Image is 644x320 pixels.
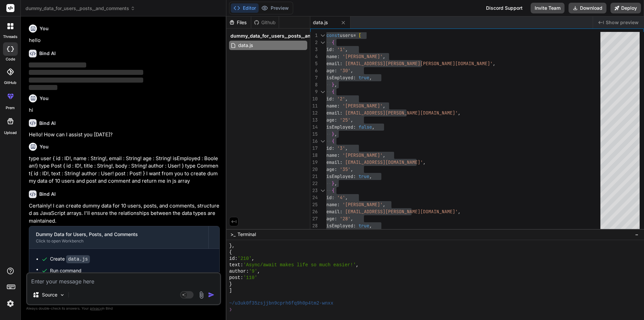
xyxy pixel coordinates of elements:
[90,306,102,310] span: privacy
[29,85,57,90] span: ‌
[208,291,215,298] img: icon
[359,32,361,38] span: [
[318,138,327,145] div: Click to collapse the range.
[351,67,353,74] span: ,
[569,3,606,13] button: Download
[493,60,495,66] span: ,
[3,34,17,40] label: threads
[243,275,257,281] span: '110'
[310,53,318,60] div: 4
[345,96,348,102] span: ,
[237,256,252,262] span: '210'
[310,102,318,109] div: 11
[345,194,348,200] span: ,
[423,159,426,165] span: ,
[332,138,334,144] span: {
[337,194,345,200] span: '4'
[337,46,345,52] span: '1'
[310,109,318,117] div: 12
[369,173,372,179] span: ,
[326,124,353,130] span: isEmployed
[310,138,318,145] div: 16
[198,291,205,299] img: attachment
[332,46,334,52] span: :
[332,96,334,102] span: :
[458,110,461,116] span: ,
[372,124,375,130] span: ,
[326,103,337,109] span: name
[332,82,334,88] span: }
[257,268,260,275] span: ,
[326,53,337,59] span: name
[332,194,334,200] span: :
[337,96,345,102] span: '2'
[359,173,369,179] span: true
[337,152,340,158] span: :
[610,3,641,13] button: Deploy
[334,166,337,172] span: :
[326,75,353,81] span: isEmployed
[229,275,243,281] span: post:
[310,145,318,152] div: 17
[42,291,57,298] p: Source
[326,209,340,215] span: email
[326,60,340,66] span: email
[29,62,86,67] span: ‌
[310,32,318,39] div: 1
[318,39,327,46] div: Click to collapse the range.
[326,110,340,116] span: email
[345,60,493,66] span: [EMAIL_ADDRESS][PERSON_NAME][PERSON_NAME][DOMAIN_NAME]'
[310,81,318,88] div: 8
[230,33,340,39] span: dummy_data_for_users,_posts,_and_comments
[340,60,342,66] span: :
[29,78,143,83] span: ‌
[340,117,351,123] span: '25'
[369,223,372,229] span: ,
[326,145,332,151] span: id
[337,201,340,208] span: :
[340,216,351,222] span: '28'
[342,103,383,109] span: '[PERSON_NAME]'
[229,256,237,262] span: id:
[326,201,337,208] span: name
[310,117,318,124] div: 13
[337,103,340,109] span: :
[383,152,385,158] span: ,
[25,5,135,12] span: dummy_data_for_users,_posts,_and_comments
[229,268,249,275] span: author:
[334,117,337,123] span: :
[6,105,15,111] label: prem
[310,180,318,187] div: 22
[332,145,334,151] span: :
[310,88,318,95] div: 9
[229,287,232,294] span: ]
[50,267,213,274] span: Run command
[326,223,353,229] span: isEmployed
[332,180,334,186] span: }
[310,131,318,138] div: 15
[310,39,318,46] div: 2
[251,19,279,26] div: Github
[237,41,254,49] span: data.js
[332,187,334,193] span: {
[39,120,56,127] h6: Bind AI
[340,32,353,38] span: users
[353,124,356,130] span: :
[332,131,334,137] span: }
[326,46,332,52] span: id
[318,32,327,39] div: Click to collapse the range.
[351,166,353,172] span: ,
[345,209,458,215] span: [EMAIL_ADDRESS][PERSON_NAME][DOMAIN_NAME]'
[340,110,342,116] span: :
[334,180,337,186] span: ,
[383,201,385,208] span: ,
[29,70,143,75] span: ‌
[310,187,318,194] div: 23
[326,117,334,123] span: age
[259,3,291,13] button: Preview
[345,46,348,52] span: ,
[243,262,356,268] span: 'Async/await makes life so much easier!'
[230,231,235,238] span: >_
[318,187,327,194] div: Click to collapse the range.
[229,243,235,249] span: },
